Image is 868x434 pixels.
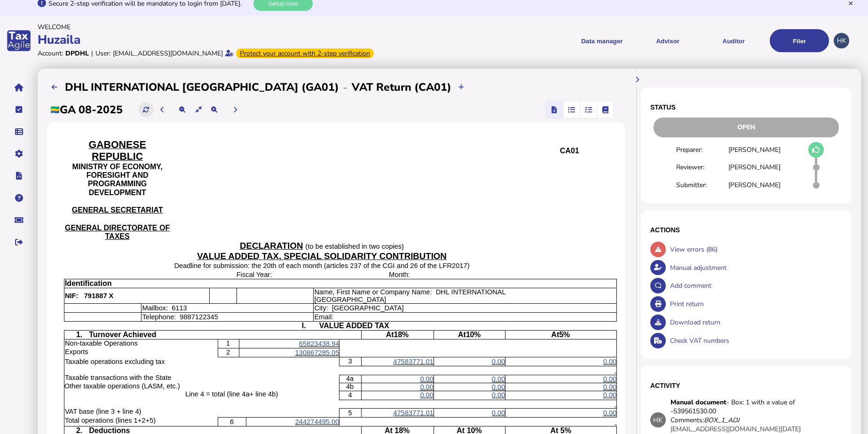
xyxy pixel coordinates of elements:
span: Non-taxable Operations [65,339,138,347]
span: 6 [230,418,234,426]
span: VAT base (line 3 + line 4) [65,408,142,415]
button: Raise a support ticket [9,210,29,230]
div: [PERSON_NAME] [728,163,781,172]
span: 0.00 [420,375,434,383]
span: Exports [65,348,88,355]
span: I. [302,322,319,330]
span: 0.00 [492,409,505,417]
span: 5 [348,409,352,417]
span: Taxable transactions with the State [65,374,172,381]
div: Account: [38,49,63,58]
span: Email: [315,313,336,321]
span: 18% [394,331,409,339]
div: Preparer: [676,145,728,154]
span: CA01 [560,147,579,155]
div: | [91,49,93,58]
span: Total operations (lines 1+2+5) [65,417,156,424]
h1: Status [650,103,842,111]
button: Reset the return view [191,102,206,118]
span: Taxable operations excluding tax [65,358,165,365]
span: 65823438.94 [299,340,339,347]
button: Make an adjustment to this return. [650,260,666,276]
div: Comments: [671,416,740,425]
button: Download return [650,315,666,330]
span: DEVELOPMENT [89,189,146,197]
button: Filings list - by month [47,79,63,95]
button: Home [9,78,29,97]
button: Previous period [155,102,170,118]
button: Show errors associated with this return. [650,242,666,257]
span: FORESIGHT AND PROGRAMMING [87,171,149,188]
h2: VAT Return (CA01) [352,80,451,95]
i: BOX_1_ADJ [704,416,740,425]
span: 3 [348,357,352,365]
button: Developer hub links [9,166,29,186]
span: 0.00 [492,383,505,391]
span: 4b [346,383,354,390]
span: MINISTRY OF ECONOMY, [72,163,163,171]
div: Download return [668,313,842,331]
div: Manual adjustment [668,259,842,277]
button: Manage settings [9,144,29,164]
span: 4a [346,375,354,382]
span: Turnover Achieved [89,331,156,339]
span: 4 [348,391,352,399]
span: Month: [389,271,412,278]
img: ga.png [50,106,60,113]
div: Check VAT numbers [668,331,842,350]
div: Open [654,118,839,137]
button: Auditor [704,29,763,52]
span: 2 [226,348,230,356]
div: Huzaila [38,32,431,48]
span: Identification [65,279,112,287]
div: Add comment [668,276,842,295]
button: Help pages [9,188,29,208]
div: HK [650,412,666,428]
mat-button-toggle: Reconcilliation view by tax code [580,101,597,118]
span: NIF: 791887 X [65,292,113,300]
mat-button-toggle: Ledger [597,101,614,118]
span: Mailbox: 6113 [142,304,187,312]
span: GABONESE REPUBLIC [89,139,146,162]
button: Open printable view of return. [650,296,666,312]
button: Tasks [9,100,29,119]
span: At [458,331,466,339]
span: (to be established in two copies) [306,243,404,250]
div: User: [95,49,110,58]
div: Return status - Actions are restricted to nominated users [650,118,842,137]
strong: Manual document [671,398,726,407]
menu: navigate products [436,29,829,52]
span: 0.00 [603,391,617,399]
button: Refresh data for current period [138,102,154,118]
span: 47583771.01 [393,358,434,365]
div: DPDHL [65,49,89,58]
span: Telephone: 9887122345 [142,313,218,321]
span: 1. [76,331,89,339]
button: Mark as draft [808,142,824,158]
button: Shows a dropdown of VAT Advisor options [638,29,697,52]
span: 244274495.00 [295,418,339,426]
span: At [386,331,394,339]
span: 0.00 [603,375,617,383]
button: Sign out [9,232,29,252]
span: 5% [559,331,569,339]
button: Next period [228,102,243,118]
span: Other taxable operations (LASM, etc.) [64,382,180,390]
button: Shows a dropdown of Data manager options [572,29,631,52]
span: Line 4 = total (line 4a+ line 4b) [185,390,278,398]
mat-button-toggle: Reconcilliation view by document [563,101,580,118]
div: - Box: 1 with a value of -539561530.00 [671,398,812,416]
h2: DHL INTERNATIONAL [GEOGRAPHIC_DATA] (GA01) [65,80,339,95]
button: Check VAT numbers on return. [650,333,666,348]
button: Make the return view smaller [175,102,190,118]
i: Email verified [225,50,234,56]
div: Submitter: [676,181,728,189]
span: 0.00 [603,383,617,391]
button: Filer [770,29,829,52]
span: VALUE ADDED TAX, SPECIAL SOLIDARITY CONTRIBUTION [197,251,447,261]
span: 0.00 [603,409,617,417]
button: Data manager [9,122,29,142]
button: Make the return view larger [206,102,222,118]
span: DECLARATION [240,241,303,251]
